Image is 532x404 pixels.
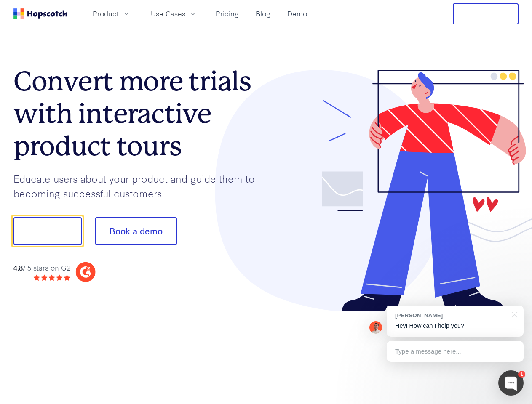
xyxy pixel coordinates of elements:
button: Use Cases [146,7,202,21]
a: Home [13,8,67,19]
p: Educate users about your product and guide them to becoming successful customers. [13,171,266,200]
div: / 5 stars on G2 [13,263,70,273]
button: Book a demo [95,217,177,245]
span: Product [93,8,119,19]
a: Blog [252,7,274,21]
div: Type a message here... [387,341,524,362]
a: Demo [284,7,310,21]
button: Show me! [13,217,82,245]
strong: 4.8 [13,263,23,272]
button: Product [88,7,136,21]
div: 1 [518,371,525,378]
span: Use Cases [151,8,185,19]
p: Hey! How can I help you? [395,322,515,330]
button: Free Trial [453,3,519,24]
a: Pricing [212,7,242,21]
div: [PERSON_NAME] [395,311,507,319]
img: Mark Spera [369,321,382,334]
h1: Convert more trials with interactive product tours [13,65,266,162]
